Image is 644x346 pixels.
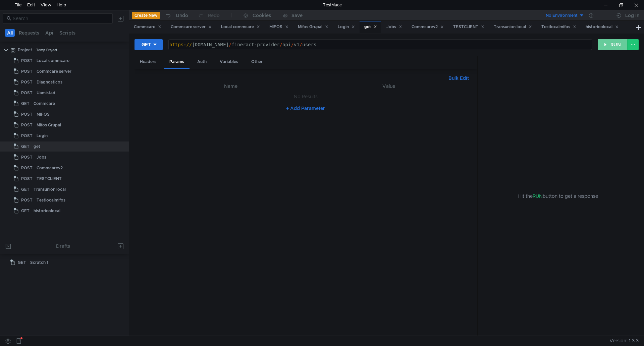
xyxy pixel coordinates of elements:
[21,77,33,87] span: POST
[134,23,161,31] div: Commcare
[21,56,33,66] span: POST
[21,152,33,162] span: POST
[311,82,466,90] th: Value
[538,10,584,21] button: No Environment
[494,23,532,31] div: Transunion local
[21,184,30,194] span: GET
[21,141,30,152] span: GET
[446,74,472,82] button: Bulk Edit
[518,192,598,200] span: Hit the button to get a response
[21,174,33,184] span: POST
[21,99,30,109] span: GET
[294,94,318,100] nz-embed-empty: No Results
[37,77,62,87] div: Diagnosticos
[37,174,62,184] div: TESTCLIENT
[37,109,50,119] div: MIFOS
[132,12,160,19] button: Create New
[43,29,55,37] button: Api
[253,11,271,19] div: Cookies
[34,206,60,216] div: historicolocal
[37,163,63,173] div: Commcarev2
[21,66,33,76] span: POST
[412,23,444,31] div: Commcarev2
[386,23,402,31] div: Jobs
[21,195,33,205] span: POST
[37,120,61,130] div: Mifos Grupal
[533,193,543,199] span: RUN
[135,39,163,50] button: GET
[37,131,48,141] div: Login
[291,13,303,18] div: Save
[151,82,311,90] th: Name
[214,56,244,68] div: Variables
[34,141,40,152] div: get
[586,23,619,31] div: historicolocal
[453,23,484,31] div: TESTCLIENT
[283,104,328,112] button: + Add Parameter
[21,131,33,141] span: POST
[21,206,30,216] span: GET
[208,11,220,19] div: Redo
[598,39,628,50] button: RUN
[30,257,48,268] div: Scratch 1
[192,56,212,68] div: Auth
[37,152,46,162] div: Jobs
[18,257,26,268] span: GET
[609,336,639,346] span: Version: 1.3.3
[37,88,55,98] div: Uamistad
[57,29,77,37] button: Scripts
[171,23,212,31] div: Commcare server
[13,15,109,22] input: Search...
[193,10,224,20] button: Redo
[56,242,70,250] div: Drafts
[21,163,33,173] span: POST
[221,23,260,31] div: Local commcare
[176,11,188,19] div: Undo
[36,45,57,55] div: Temp Project
[142,41,151,48] div: GET
[625,11,639,19] div: Log In
[18,45,32,55] div: Project
[21,88,33,98] span: POST
[269,23,288,31] div: MIFOS
[34,184,66,194] div: Transunion local
[298,23,328,31] div: Mifos Grupal
[37,195,65,205] div: Testlocalmifos
[338,23,355,31] div: Login
[37,66,71,76] div: Commcare server
[21,109,33,119] span: POST
[5,29,15,37] button: All
[364,23,377,31] div: get
[541,23,576,31] div: Testlocalmifos
[160,10,193,20] button: Undo
[21,120,33,130] span: POST
[34,99,55,109] div: Commcare
[17,29,41,37] button: Requests
[37,56,69,66] div: Local commcare
[135,56,162,68] div: Headers
[546,12,578,19] div: No Environment
[164,56,190,69] div: Params
[246,56,268,68] div: Other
